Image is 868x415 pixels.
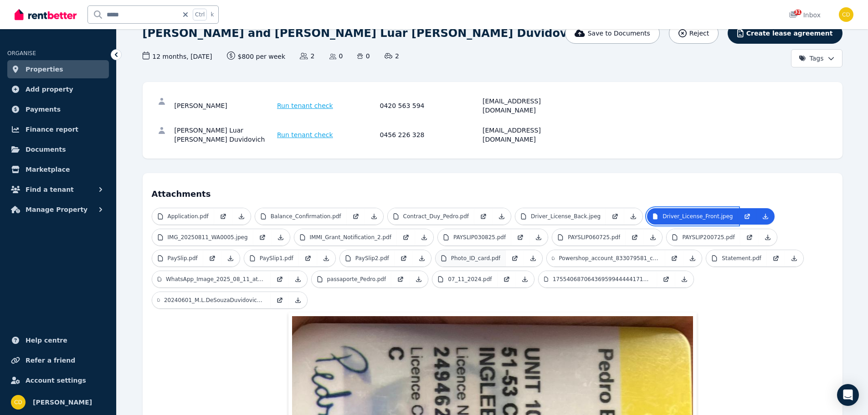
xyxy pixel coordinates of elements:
[799,54,824,63] span: Tags
[388,208,474,225] a: Contract_Duy_Pedro.pdf
[26,84,73,95] span: Add property
[7,50,36,56] span: ORGANISE
[606,208,624,225] a: Open in new Tab
[11,395,26,410] img: Chris Dimitropoulos
[152,208,214,225] a: Application.pdf
[175,97,275,115] div: [PERSON_NAME]
[26,64,63,75] span: Properties
[451,255,501,262] p: Photo_ID_card.pdf
[483,126,583,144] div: [EMAIL_ADDRESS][DOMAIN_NAME]
[7,60,109,78] a: Properties
[682,234,734,241] p: PAYSLIP200725.pdf
[559,255,660,262] p: Powershop_account_833079581_consumer_41037273338_i_nvoice_.pdf
[380,97,480,115] div: 0420 563 594
[152,292,271,308] a: 20240601_M.L.DeSouzaDuvidovich_Appoi_ntmentLetter_to_30.04.pdf
[506,250,524,266] a: Open in new Tab
[785,250,803,266] a: Download Attachment
[33,397,92,408] span: [PERSON_NAME]
[547,250,665,266] a: Powershop_account_833079581_consumer_41037273338_i_nvoice_.pdf
[253,229,272,246] a: Open in new Tab
[667,229,740,246] a: PAYSLIP200725.pdf
[168,255,198,262] p: PaySlip.pdf
[839,7,853,22] img: Chris Dimitropoulos
[203,250,221,266] a: Open in new Tab
[244,250,299,266] a: PaySlip1.pdf
[7,331,109,349] a: Help centre
[152,182,833,200] h4: Attachments
[26,144,66,155] span: Documents
[152,229,253,246] a: IMG_20250811_WA0005.jpeg
[791,49,842,67] button: Tags
[453,234,506,241] p: PAYSLIP030825.pdf
[689,29,709,38] span: Reject
[340,250,395,266] a: PaySlip2.pdf
[789,10,821,20] div: Inbox
[410,271,428,287] a: Download Attachment
[168,234,248,241] p: IMG_20250811_WA0005.jpeg
[626,229,644,246] a: Open in new Tab
[552,229,626,246] a: PAYSLIP060725.pdf
[300,51,314,61] span: 2
[448,276,492,283] p: 07_11_2024.pdf
[26,204,87,215] span: Manage Property
[493,208,511,225] a: Download Attachment
[299,250,317,266] a: Open in new Tab
[289,271,307,287] a: Download Attachment
[746,29,833,38] span: Create lease agreement
[413,250,431,266] a: Download Attachment
[683,250,702,266] a: Download Attachment
[432,271,497,287] a: 07_11_2024.pdf
[7,180,109,199] button: Find a tenant
[767,250,785,266] a: Open in new Tab
[706,250,766,266] a: Statement.pdf
[794,10,801,15] span: 31
[143,51,212,61] span: 12 months , [DATE]
[7,160,109,179] a: Marketplace
[624,208,642,225] a: Download Attachment
[565,23,660,44] button: Save to Documents
[663,213,733,220] p: Driver_License_Front.jpeg
[310,234,391,241] p: IMMI_Grant_Notification_2.pdf
[214,208,232,225] a: Open in new Tab
[26,375,86,386] span: Account settings
[365,208,383,225] a: Download Attachment
[529,229,548,246] a: Download Attachment
[395,250,413,266] a: Open in new Tab
[738,208,756,225] a: Open in new Tab
[347,208,365,225] a: Open in new Tab
[515,208,606,225] a: Driver_License_Back.jpeg
[669,23,719,44] button: Reject
[272,229,290,246] a: Download Attachment
[7,120,109,138] a: Finance report
[26,104,61,115] span: Payments
[483,97,583,115] div: [EMAIL_ADDRESS][DOMAIN_NAME]
[327,276,386,283] p: passaporte_Pedro.pdf
[539,271,657,287] a: 1755406870643695994444417191131.jpg
[7,371,109,389] a: Account settings
[7,100,109,118] a: Payments
[312,271,392,287] a: passaporte_Pedro.pdf
[271,213,341,220] p: Balance_Confirmation.pdf
[255,208,347,225] a: Balance_Confirmation.pdf
[277,101,333,110] span: Run tenant check
[26,355,75,366] span: Refer a friend
[397,229,415,246] a: Open in new Tab
[516,271,534,287] a: Download Attachment
[7,140,109,159] a: Documents
[385,51,399,61] span: 2
[317,250,335,266] a: Download Attachment
[152,250,203,266] a: PaySlip.pdf
[647,208,738,225] a: Driver_License_Front.jpeg
[7,200,109,219] button: Manage Property
[294,229,397,246] a: IMMI_Grant_Notification_2.pdf
[7,351,109,369] a: Refer a friend
[588,29,650,38] span: Save to Documents
[193,9,207,20] span: Ctrl
[415,229,433,246] a: Download Attachment
[143,26,586,41] h1: [PERSON_NAME] and [PERSON_NAME] Luar [PERSON_NAME] Duvidovich
[152,271,271,287] a: WhatsApp_Image_2025_08_11_at_[DATE].jpeg
[26,184,74,195] span: Find a tenant
[289,292,307,308] a: Download Attachment
[644,229,662,246] a: Download Attachment
[168,213,209,220] p: Application.pdf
